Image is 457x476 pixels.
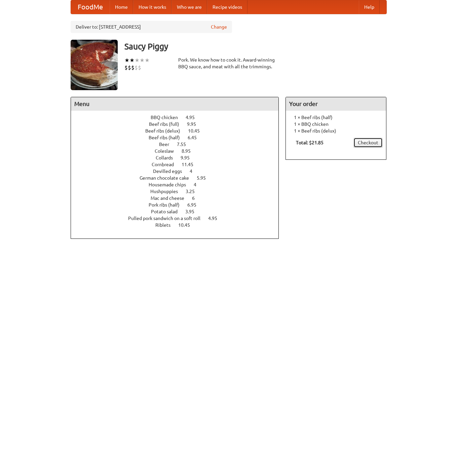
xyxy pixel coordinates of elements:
[71,97,279,111] h4: Menu
[296,140,323,145] b: Total: $21.85
[110,0,133,14] a: Home
[128,216,230,221] a: Pulled pork sandwich on a soft roll 4.95
[353,138,383,148] a: Checkout
[186,115,201,120] span: 4.95
[71,21,232,33] div: Deliver to: [STREET_ADDRESS]
[135,57,140,64] li: ★
[359,0,380,14] a: Help
[181,155,196,160] span: 9.95
[150,189,207,194] a: Hushpuppies 3.25
[159,142,198,147] a: Beer 7.55
[155,222,202,228] a: Riblets 10.45
[156,155,180,160] span: Collards
[145,128,212,134] a: Beef ribs (delux) 10.45
[182,162,200,167] span: 11.45
[153,169,205,174] a: Devilled eggs 4
[286,97,386,111] h4: Your order
[187,202,203,208] span: 6.95
[151,195,207,201] a: Mac and cheese 6
[197,175,213,181] span: 5.95
[145,57,150,64] li: ★
[71,40,118,90] img: angular.jpg
[129,57,135,64] li: ★
[128,64,131,71] li: $
[131,64,135,71] li: $
[182,148,197,154] span: 8.95
[150,189,185,194] span: Hushpuppies
[124,40,387,53] h3: Saucy Piggy
[190,169,199,174] span: 4
[289,114,383,121] li: 1 × Beef ribs (half)
[152,162,181,167] span: Cornbread
[124,57,129,64] li: ★
[133,0,172,14] a: How it works
[138,64,141,71] li: $
[188,135,203,140] span: 6.45
[149,182,193,187] span: Housemade chips
[187,121,203,127] span: 9.95
[211,24,227,30] a: Change
[149,182,209,187] a: Housemade chips 4
[192,195,201,201] span: 6
[188,128,206,134] span: 10.45
[155,222,177,228] span: Riblets
[140,175,196,181] span: German chocolate cake
[151,209,184,214] span: Potato salad
[155,148,181,154] span: Coleslaw
[145,128,187,134] span: Beef ribs (delux)
[135,64,138,71] li: $
[71,0,110,14] a: FoodMe
[186,189,201,194] span: 3.25
[289,121,383,127] li: 1 × BBQ chicken
[289,127,383,134] li: 1 × Beef ribs (delux)
[194,182,203,187] span: 4
[149,121,186,127] span: Beef ribs (full)
[172,0,207,14] a: Who we are
[153,169,189,174] span: Devilled eggs
[149,135,209,140] a: Beef ribs (half) 6.45
[178,57,279,70] div: Pork. We know how to cook it. Award-winning BBQ sauce, and meat with all the trimmings.
[149,202,186,208] span: Pork ribs (half)
[185,209,201,214] span: 3.95
[155,148,203,154] a: Coleslaw 8.95
[140,57,145,64] li: ★
[151,115,185,120] span: BBQ chicken
[156,155,202,160] a: Collards 9.95
[149,121,208,127] a: Beef ribs (full) 9.95
[177,142,193,147] span: 7.55
[178,222,197,228] span: 10.45
[140,175,218,181] a: German chocolate cake 5.95
[149,135,187,140] span: Beef ribs (half)
[151,115,207,120] a: BBQ chicken 4.95
[124,64,128,71] li: $
[208,216,224,221] span: 4.95
[151,209,207,214] a: Potato salad 3.95
[207,0,247,14] a: Recipe videos
[159,142,176,147] span: Beer
[152,162,206,167] a: Cornbread 11.45
[149,202,209,208] a: Pork ribs (half) 6.95
[128,216,207,221] span: Pulled pork sandwich on a soft roll
[151,195,191,201] span: Mac and cheese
